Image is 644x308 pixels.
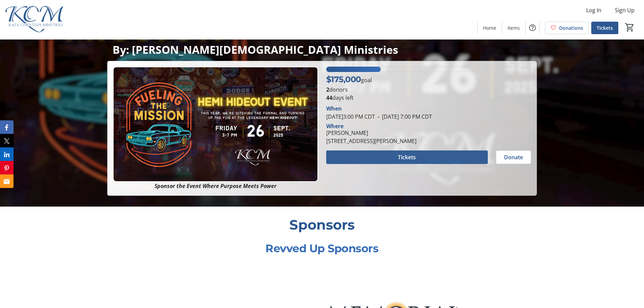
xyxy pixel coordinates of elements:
[478,22,502,34] a: Home
[111,240,532,257] p: Revved Up Sponsors
[4,3,64,37] img: Katy Christian Ministries's Logo
[591,22,618,34] a: Tickets
[326,104,342,113] div: When
[326,86,329,93] b: 2
[154,182,277,190] em: Sponsor the Event Where Purpose Meets Power
[326,129,416,137] div: [PERSON_NAME]
[326,150,488,164] button: Tickets
[326,113,375,120] span: [DATE] 3:00 PM CDT
[326,123,343,129] div: Where
[326,67,531,72] div: 26.71428571428571% of fundraising goal reached
[610,5,640,16] button: Sign Up
[326,94,531,102] p: days left
[507,24,520,31] span: Items
[375,113,382,120] span: -
[398,153,416,161] span: Tickets
[326,86,531,94] p: donors
[597,24,613,31] span: Tickets
[375,113,432,120] span: [DATE] 7:00 PM CDT
[559,24,583,31] span: Donations
[326,137,416,145] div: [STREET_ADDRESS][PERSON_NAME]
[326,74,361,84] span: $175,000
[545,22,589,34] a: Donations
[504,153,523,161] span: Donate
[502,22,525,34] a: Items
[483,24,496,31] span: Home
[581,5,607,16] button: Log In
[113,67,318,182] img: Campaign CTA Media Photo
[113,44,531,55] p: By: [PERSON_NAME][DEMOGRAPHIC_DATA] Ministries
[615,6,635,14] span: Sign Up
[496,150,531,164] button: Donate
[326,94,332,101] span: 44
[586,6,601,14] span: Log In
[326,73,372,86] p: goal
[526,21,539,34] button: Help
[624,21,636,33] button: Cart
[111,215,532,235] div: Sponsors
